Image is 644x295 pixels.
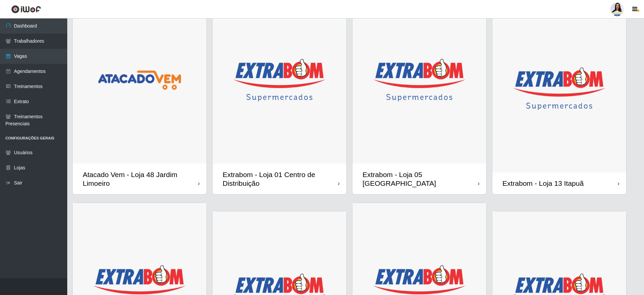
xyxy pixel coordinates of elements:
[502,179,584,187] div: Extrabom - Loja 13 Itapuã
[492,5,626,194] a: Extrabom - Loja 13 Itapuã
[223,170,338,187] div: Extrabom - Loja 01 Centro de Distribuição
[363,170,478,187] div: Extrabom - Loja 05 [GEOGRAPHIC_DATA]
[492,5,626,172] img: cardImg
[83,170,198,187] div: Atacado Vem - Loja 48 Jardim Limoeiro
[11,5,41,13] img: CoreUI Logo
